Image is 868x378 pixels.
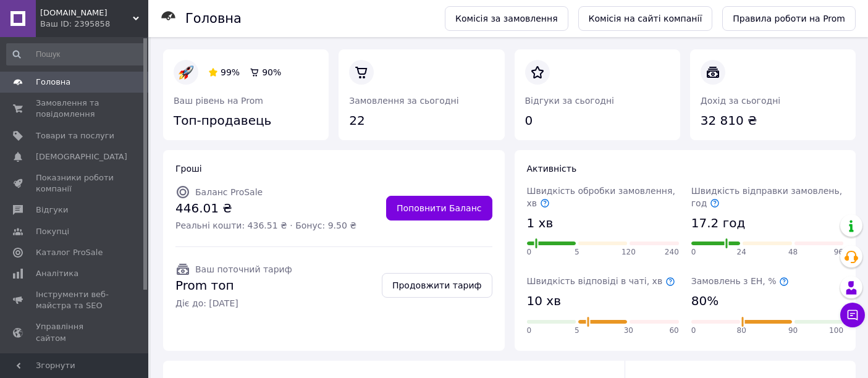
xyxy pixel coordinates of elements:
[175,297,292,309] span: Діє до: [DATE]
[527,247,532,258] span: 0
[36,204,68,216] span: Відгуки
[175,219,356,232] span: Реальні кошти: 436.51 ₴ · Бонус: 9.50 ₴
[691,276,789,286] span: Замовлень з ЕН, %
[40,7,133,19] span: PASHMINA.COM.UA
[834,247,843,258] span: 96
[624,325,633,336] span: 30
[36,130,114,141] span: Товари та послуги
[175,164,202,174] span: Гроші
[737,247,746,258] span: 24
[36,321,114,343] span: Управління сайтом
[175,277,292,295] span: Prom топ
[221,67,240,77] span: 99%
[36,98,114,120] span: Замовлення та повідомлення
[669,325,678,336] span: 60
[737,325,746,336] span: 80
[195,187,263,197] span: Баланс ProSale
[262,67,281,77] span: 90%
[36,77,70,88] span: Головна
[840,303,865,327] button: Чат з покупцем
[691,186,842,208] span: Швидкість відправки замовлень, год
[722,6,856,31] a: Правила роботи на Prom
[691,292,718,310] span: 80%
[665,247,679,258] span: 240
[527,276,675,286] span: Швидкість відповіді в чаті, хв
[527,186,675,208] span: Швидкість обробки замовлення, хв
[691,247,696,258] span: 0
[691,325,696,336] span: 0
[36,226,69,237] span: Покупці
[175,199,356,217] span: 446.01 ₴
[195,264,292,274] span: Ваш поточний тариф
[445,6,568,31] a: Комісія за замовлення
[40,19,148,30] div: Ваш ID: 2395858
[36,151,127,162] span: [DEMOGRAPHIC_DATA]
[575,325,579,336] span: 5
[527,164,577,174] span: Активність
[788,247,798,258] span: 48
[36,247,103,258] span: Каталог ProSale
[622,247,636,258] span: 120
[382,273,492,298] a: Продовжити тариф
[691,214,745,232] span: 17.2 год
[575,247,579,258] span: 5
[386,196,492,220] a: Поповнити Баланс
[578,6,713,31] a: Комісія на сайті компанії
[527,325,532,336] span: 0
[527,214,554,232] span: 1 хв
[36,289,114,311] span: Інструменти веб-майстра та SEO
[527,292,561,310] span: 10 хв
[6,43,146,65] input: Пошук
[36,172,114,195] span: Показники роботи компанії
[36,268,78,279] span: Аналітика
[829,325,843,336] span: 100
[788,325,798,336] span: 90
[185,11,242,26] h1: Головна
